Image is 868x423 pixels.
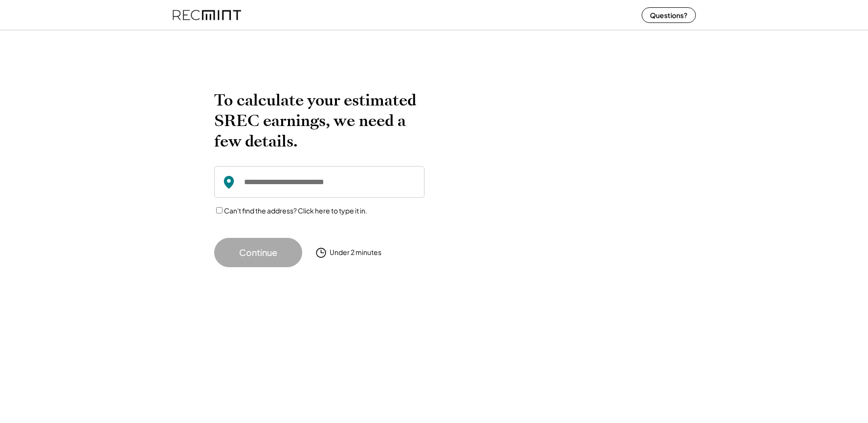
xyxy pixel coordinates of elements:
[642,7,696,23] button: Questions?
[224,206,367,215] label: Can't find the address? Click here to type it in.
[173,2,241,28] img: recmint-logotype%403x%20%281%29.jpeg
[214,90,424,151] h2: To calculate your estimated SREC earnings, we need a few details.
[449,90,640,247] img: yH5BAEAAAAALAAAAAABAAEAAAIBRAA7
[330,248,381,257] div: Under 2 minutes
[214,238,302,267] button: Continue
